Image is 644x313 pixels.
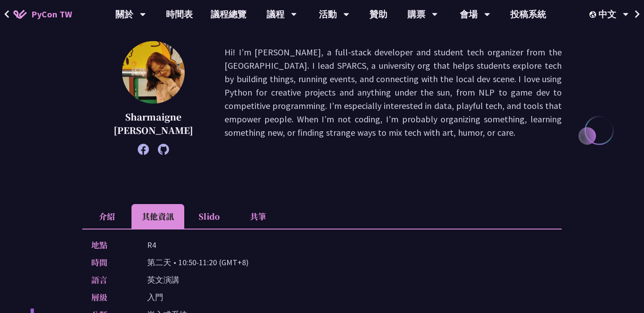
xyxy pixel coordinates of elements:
img: Sharmaigne Angelie Mabano [122,41,185,104]
p: 語言 [91,273,129,286]
img: Home icon of PyCon TW 2025 [13,10,27,19]
li: Slido [184,204,233,229]
li: 介紹 [82,204,131,229]
p: 地點 [91,238,129,251]
img: Locale Icon [589,11,598,18]
a: PyCon TW [4,3,81,25]
p: R4 [147,238,156,251]
p: 第二天 • 10:50-11:20 (GMT+8) [147,256,249,269]
p: 層級 [91,291,129,304]
p: 時間 [91,256,129,269]
span: PyCon TW [31,8,72,21]
p: 入門 [147,291,163,304]
li: 其他資訊 [131,204,184,229]
p: Hi! I’m [PERSON_NAME], a full-stack developer and student tech organizer from the [GEOGRAPHIC_DAT... [225,46,562,150]
p: 英文演講 [147,273,179,286]
p: Sharmaigne [PERSON_NAME] [105,110,202,137]
li: 共筆 [233,204,283,229]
